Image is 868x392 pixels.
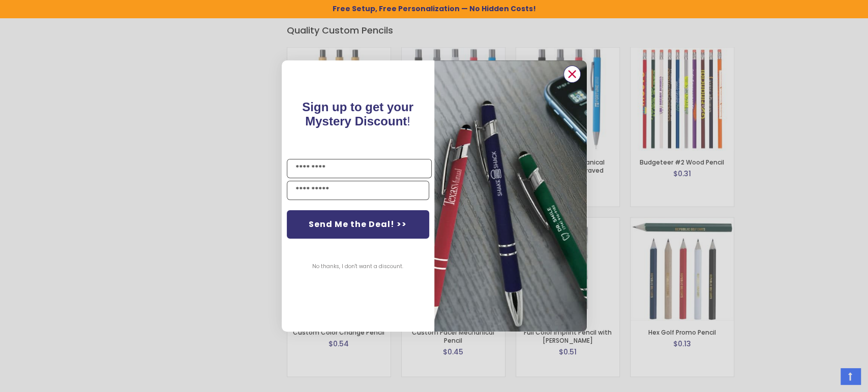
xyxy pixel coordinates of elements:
[307,254,408,279] button: No thanks, I don't want a discount.
[434,60,587,331] img: pop-up-image
[302,100,413,128] span: !
[563,66,581,83] button: Close dialog
[302,100,413,128] span: Sign up to get your Mystery Discount
[287,210,429,239] button: Send Me the Deal! >>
